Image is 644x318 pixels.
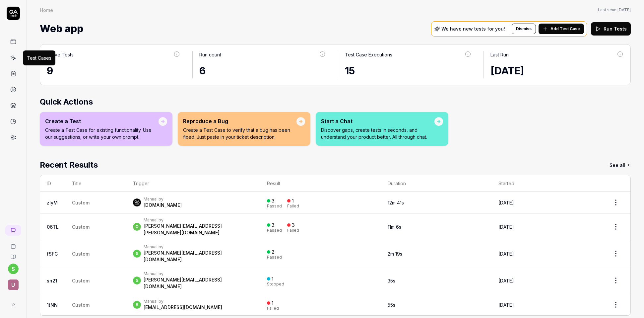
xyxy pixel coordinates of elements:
time: 2m 19s [388,251,402,257]
h2: Quick Actions [40,96,631,108]
div: 3 [292,222,295,228]
a: fSFC [47,251,58,257]
span: Last scan: [598,7,631,13]
a: New conversation [5,225,21,236]
div: Manual by [144,244,254,250]
a: zIyM [47,200,58,205]
div: Test Cases [27,54,51,61]
div: Start a Chat [321,117,434,125]
span: Custom [72,278,90,283]
th: Result [260,175,381,192]
div: Failed [287,204,299,208]
time: [DATE] [498,302,514,308]
span: Custom [72,251,90,257]
div: Passed [267,228,282,232]
th: Duration [381,175,492,192]
div: Passed [267,204,282,208]
th: Title [65,175,126,192]
div: Failed [267,306,279,310]
span: o [133,223,141,231]
div: 6 [199,63,326,78]
div: [EMAIL_ADDRESS][DOMAIN_NAME] [144,304,222,311]
span: s [133,250,141,258]
div: [PERSON_NAME][EMAIL_ADDRESS][DOMAIN_NAME] [144,277,254,290]
time: 35s [388,278,395,283]
div: 9 [47,63,180,78]
th: Trigger [126,175,260,192]
div: 1 [272,300,274,306]
img: 7ccf6c19-61ad-4a6c-8811-018b02a1b829.jpg [133,199,141,206]
time: [DATE] [490,65,524,77]
span: Custom [72,302,90,308]
span: r [133,301,141,309]
time: [DATE] [617,7,631,12]
time: 11m 6s [388,224,401,230]
div: 2 [272,249,275,255]
span: U [8,279,19,290]
span: Custom [72,224,90,230]
div: Manual by [144,197,182,202]
time: [DATE] [498,278,514,283]
div: Manual by [144,299,222,304]
span: Web app [40,20,83,38]
div: 1 [292,198,294,204]
p: We have new tests for you! [441,27,505,31]
div: Home [40,7,53,13]
p: Discover gaps, create tests in seconds, and understand your product better. All through chat. [321,126,434,140]
time: 55s [388,302,395,308]
a: 1tNN [47,302,58,308]
div: [DOMAIN_NAME] [144,202,182,208]
div: 1 [272,276,274,282]
th: ID [40,175,65,192]
div: Test Case Executions [345,51,392,58]
button: Run Tests [591,22,631,36]
span: s [133,277,141,284]
th: Started [492,175,601,192]
time: [DATE] [498,200,514,205]
a: sn21 [47,278,57,283]
div: Active Tests [47,51,74,58]
div: Create a Test [45,117,159,125]
div: 15 [345,63,472,78]
div: [PERSON_NAME][EMAIL_ADDRESS][PERSON_NAME][DOMAIN_NAME] [144,223,254,236]
a: 06TL [47,224,59,230]
span: Custom [72,200,90,205]
button: U [3,274,24,291]
time: [DATE] [498,251,514,257]
div: 3 [272,222,275,228]
p: Create a Test Case for existing functionality. Use our suggestions, or write your own prompt. [45,126,159,140]
div: Failed [287,228,299,232]
a: See all [610,159,631,171]
button: Dismiss [512,24,536,34]
p: Create a Test Case to verify that a bug has been fixed. Just paste in your ticket description. [183,126,296,140]
button: Add Test Case [539,24,584,34]
div: 3 [272,198,275,204]
div: Last Run [490,51,509,58]
div: [PERSON_NAME][EMAIL_ADDRESS][DOMAIN_NAME] [144,250,254,263]
time: [DATE] [498,224,514,230]
button: s [8,264,19,274]
div: Manual by [144,271,254,277]
div: Reproduce a Bug [183,117,296,125]
span: Add Test Case [550,26,580,32]
div: Passed [267,255,282,259]
div: Manual by [144,217,254,223]
div: Stopped [267,282,284,286]
button: Last scan:[DATE] [598,7,631,13]
a: Documentation [3,249,24,260]
time: 12m 41s [388,200,404,205]
div: Run count [199,51,221,58]
a: Book a call with us [3,238,24,249]
h2: Recent Results [40,159,98,171]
